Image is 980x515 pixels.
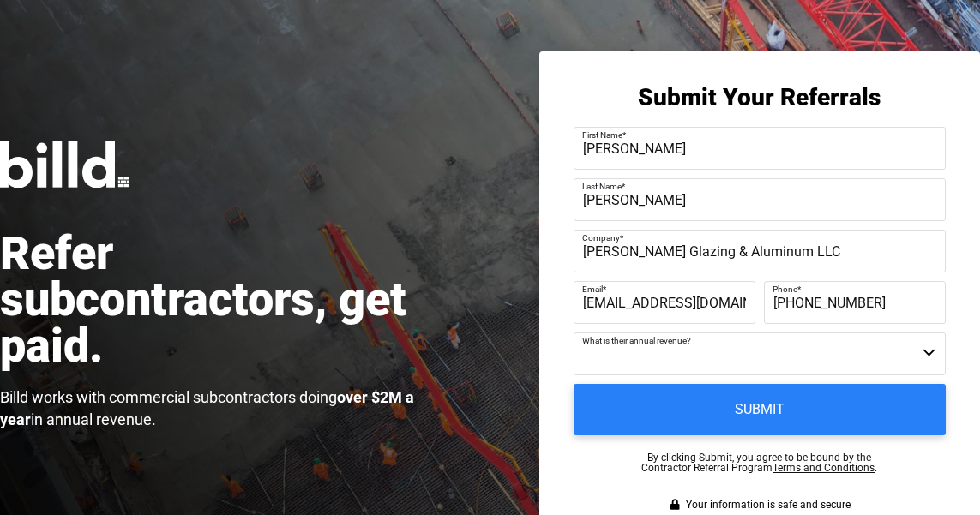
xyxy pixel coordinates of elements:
[682,499,851,511] span: Your information is safe and secure
[773,284,797,294] span: Phone
[629,452,890,473] p: By clicking Submit, you agree to be bound by the Contractor Referral Program .
[773,462,875,474] a: Terms and Conditions
[638,86,881,110] h3: Submit Your Referrals
[574,384,946,435] input: Submit
[582,233,620,243] span: Company
[582,182,622,191] span: Last Name
[582,130,622,140] span: First Name
[582,284,603,294] span: Email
